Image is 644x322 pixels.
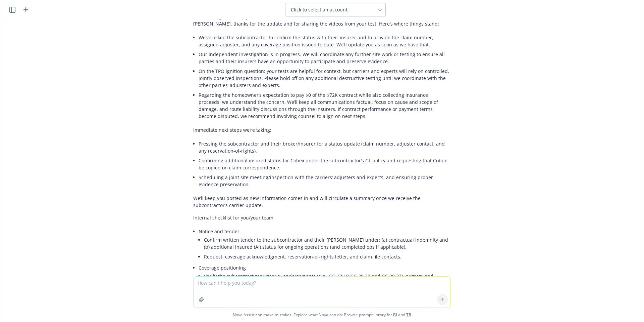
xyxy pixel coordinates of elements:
p: We’ll keep you posted as new information comes in and will circulate a summary once we receive th... [193,195,451,209]
li: Pressing the subcontractor and their broker/insurer for a status update (claim number, adjuster c... [199,139,451,156]
a: BI [393,312,397,318]
span: Click to select an account [291,6,347,13]
p: Internal checklist for you/your team [193,214,451,221]
li: We’ve asked the subcontractor to confirm the status with their insurer and to provide the claim n... [199,33,451,49]
li: Scheduling a joint site meeting/inspection with the carriers’ adjusters and experts, and ensuring... [199,172,451,189]
li: On the TPO ignition question: your tests are helpful for context, but carriers and experts will r... [199,66,451,90]
li: Confirm written tender to the subcontractor and their [PERSON_NAME] under: (a) contractual indemn... [204,235,451,252]
li: Request: coverage acknowledgment, reservation-of-rights letter, and claim file contacts. [204,252,451,261]
li: Regarding the homeowner’s expectation to pay $0 of the $72K contract while also collecting insura... [199,90,451,121]
button: Click to select an account [285,3,386,16]
li: Verify the subcontract required: AI endorsements (e.g., CG 20 10/CG 20 38 and CG 20 37), primary ... [204,271,451,288]
li: Notice and tender [199,227,451,263]
li: Confirming additional insured status for Cobex under the subcontractor’s GL policy and requesting... [199,156,451,172]
span: Nova Assist can make mistakes. Explore what Nova can do: Browse prompt library for and [3,308,641,322]
p: Client-facing draft (reply to [PERSON_NAME]) — [PERSON_NAME], thanks for the update and for shari... [193,13,451,27]
li: Our independent investigation is in progress. We will coordinate any further site work or testing... [199,49,451,66]
a: TR [406,312,411,318]
p: Immediate next steps we’re taking: [193,126,451,133]
li: Coverage positioning [199,263,451,299]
